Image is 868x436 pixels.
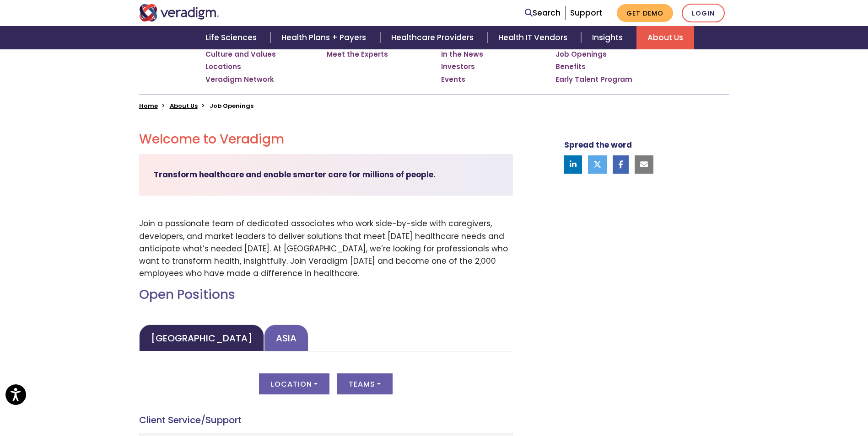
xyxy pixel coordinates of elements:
a: Events [441,75,465,84]
a: Investors [441,62,475,71]
button: Location [259,373,329,394]
a: Asia [264,324,308,351]
a: Support [570,7,602,18]
a: Get Demo [617,4,673,22]
h4: Client Service/Support [139,415,513,425]
strong: Transform healthcare and enable smarter care for millions of people. [154,169,436,180]
p: Join a passionate team of dedicated associates who work side-by-side with caregivers, developers,... [139,218,513,280]
a: Early Talent Program [555,75,632,84]
a: Insights [581,26,636,49]
a: [GEOGRAPHIC_DATA] [139,324,264,351]
a: Locations [205,62,241,71]
button: Teams [337,373,393,394]
img: Veradigm logo [139,4,219,21]
h2: Welcome to Veradigm [139,132,513,147]
a: Job Openings [555,50,607,59]
a: Life Sciences [194,26,270,49]
a: About Us [636,26,694,49]
a: Search [525,7,561,19]
a: Login [682,4,725,22]
a: Healthcare Providers [380,26,487,49]
a: Benefits [555,62,586,71]
strong: Spread the word [564,139,632,150]
a: Health IT Vendors [487,26,581,49]
a: Veradigm Network [205,75,274,84]
a: About Us [170,101,198,110]
a: Health Plans + Payers [270,26,380,49]
a: Home [139,101,158,110]
a: Meet the Experts [327,50,388,59]
h2: Open Positions [139,287,513,303]
a: Culture and Values [205,50,276,59]
a: In the News [441,50,483,59]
